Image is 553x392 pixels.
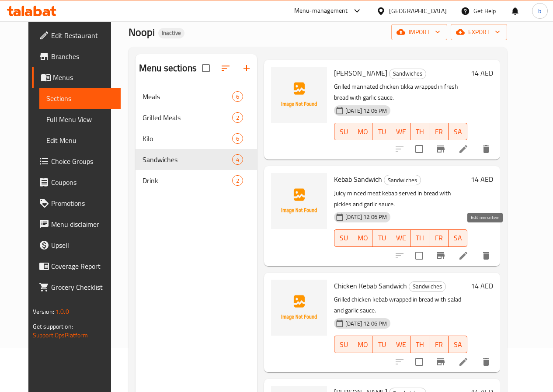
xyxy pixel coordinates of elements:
[429,123,448,140] button: FR
[136,149,257,170] div: Sandwiches4
[232,112,243,123] div: items
[232,175,243,186] div: items
[384,175,421,185] span: Sandwiches
[433,125,445,138] span: FR
[334,81,467,103] p: Grilled marinated chicken tikka wrapped in fresh bread with garlic sauce.
[32,256,121,277] a: Coverage Report
[33,330,88,341] a: Support.OpsPlatform
[410,353,428,371] span: Select to update
[51,282,114,292] span: Grocery Checklist
[353,123,372,140] button: MO
[143,112,232,123] div: Grilled Meals
[334,173,382,186] span: Kebab Sandwich
[51,219,114,229] span: Menu disclaimer
[233,135,243,143] span: 6
[357,338,369,351] span: MO
[39,130,121,151] a: Edit Menu
[451,24,507,40] button: export
[51,177,114,187] span: Coupons
[458,27,500,38] span: export
[342,319,390,328] span: [DATE] 12:06 PM
[232,133,243,144] div: items
[32,214,121,235] a: Menu disclaimer
[46,135,114,146] span: Edit Menu
[471,173,493,185] h6: 14 AED
[395,125,407,138] span: WE
[414,232,426,244] span: TH
[476,245,497,266] button: delete
[51,156,114,167] span: Choice Groups
[136,170,257,191] div: Drink2
[33,321,73,332] span: Get support on:
[158,28,184,38] div: Inactive
[32,172,121,193] a: Coupons
[51,261,114,271] span: Coverage Report
[357,125,369,138] span: MO
[53,72,114,83] span: Menus
[271,173,327,229] img: Kebab Sandwich
[449,123,467,140] button: SA
[143,133,232,144] span: Kilo
[476,139,497,160] button: delete
[51,30,114,41] span: Edit Restaurant
[452,125,464,138] span: SA
[410,123,429,140] button: TH
[372,229,391,247] button: TU
[398,27,440,38] span: import
[430,139,451,160] button: Branch-specific-item
[342,213,390,221] span: [DATE] 12:06 PM
[409,281,446,292] div: Sandwiches
[233,177,243,185] span: 2
[136,83,257,194] nav: Menu sections
[410,140,428,158] span: Select to update
[56,306,69,317] span: 1.0.0
[391,229,410,247] button: WE
[414,338,426,351] span: TH
[139,62,197,75] h2: Menu sections
[334,123,353,140] button: SU
[452,232,464,244] span: SA
[391,123,410,140] button: WE
[46,93,114,104] span: Sections
[430,351,451,372] button: Branch-specific-item
[32,25,121,46] a: Edit Restaurant
[143,154,232,165] span: Sandwiches
[353,229,372,247] button: MO
[409,281,445,291] span: Sandwiches
[449,336,467,353] button: SA
[33,306,54,317] span: Version:
[410,229,429,247] button: TH
[429,229,448,247] button: FR
[271,67,327,123] img: Tikka Sandwich
[414,125,426,138] span: TH
[136,107,257,128] div: Grilled Meals2
[376,232,388,244] span: TU
[338,338,350,351] span: SU
[32,46,121,67] a: Branches
[233,114,243,122] span: 2
[32,277,121,298] a: Grocery Checklist
[143,91,232,102] div: Meals
[32,235,121,256] a: Upsell
[232,154,243,165] div: items
[395,338,407,351] span: WE
[39,88,121,109] a: Sections
[471,280,493,292] h6: 14 AED
[376,125,388,138] span: TU
[476,351,497,372] button: delete
[271,280,327,336] img: Chicken Kebab Sandwich
[215,58,236,79] span: Sort sections
[334,294,467,316] p: Grilled chicken kebab wrapped in bread with salad and garlic sauce.
[391,24,447,40] button: import
[129,22,155,42] span: Noopi
[232,91,243,102] div: items
[376,338,388,351] span: TU
[32,193,121,214] a: Promotions
[334,188,467,210] p: Juicy minced meat kebab served in bread with pickles and garlic sauce.
[391,336,410,353] button: WE
[294,6,348,16] div: Menu-management
[433,338,445,351] span: FR
[430,245,451,266] button: Branch-specific-item
[51,240,114,250] span: Upsell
